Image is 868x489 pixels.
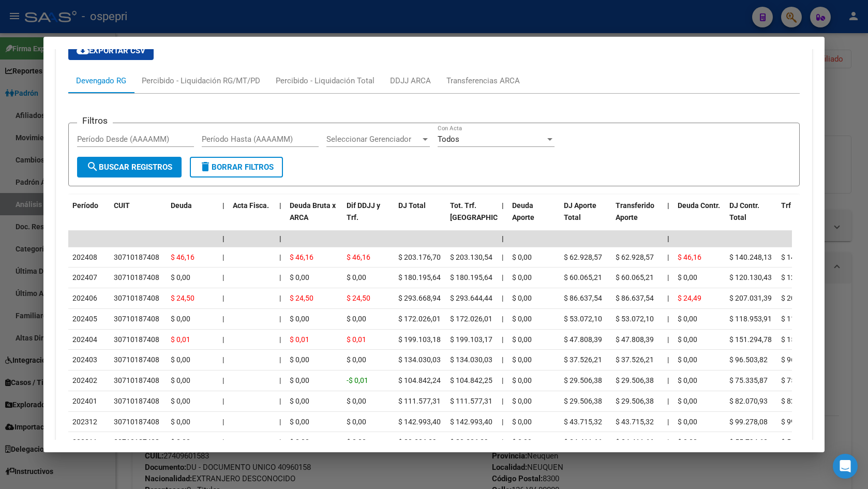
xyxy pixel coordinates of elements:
[678,355,697,364] span: $ 0,00
[72,335,97,344] span: 202404
[398,355,441,364] span: $ 134.030,03
[347,376,368,384] span: -$ 0,01
[222,376,224,384] span: |
[114,354,159,366] div: 30710187408
[678,438,697,446] span: $ 0,00
[77,44,89,56] mat-icon: cloud_download
[347,273,366,281] span: $ 0,00
[222,397,224,405] span: |
[667,438,669,446] span: |
[678,201,720,210] span: Deuda Contr.
[398,397,441,405] span: $ 111.577,31
[502,335,503,344] span: |
[564,253,602,261] span: $ 62.928,57
[502,397,503,405] span: |
[222,201,225,210] span: |
[171,273,190,281] span: $ 0,00
[279,273,281,281] span: |
[512,418,532,426] span: $ 0,00
[564,438,602,446] span: $ 24.411,66
[616,253,654,261] span: $ 62.928,57
[512,397,532,405] span: $ 0,00
[114,395,159,407] div: 30710187408
[564,315,602,323] span: $ 53.072,10
[347,418,366,426] span: $ 0,00
[502,438,503,446] span: |
[86,162,172,172] span: Buscar Registros
[678,273,697,281] span: $ 0,00
[171,253,194,261] span: $ 46,16
[678,335,697,344] span: $ 0,00
[279,294,281,302] span: |
[512,294,532,302] span: $ 0,00
[290,315,309,323] span: $ 0,00
[781,418,819,426] span: $ 99.278,08
[781,376,819,384] span: $ 75.335,87
[190,157,283,177] button: Borrar Filtros
[502,273,503,281] span: |
[616,294,654,302] span: $ 86.637,54
[77,157,182,177] button: Buscar Registros
[77,115,113,126] h3: Filtros
[667,335,669,344] span: |
[218,195,229,240] datatable-header-cell: |
[616,355,654,364] span: $ 37.526,21
[114,251,159,263] div: 30710187408
[512,315,532,323] span: $ 0,00
[347,253,370,261] span: $ 46,16
[290,253,313,261] span: $ 46,16
[114,436,159,448] div: 30710187408
[222,315,224,323] span: |
[512,273,532,281] span: $ 0,00
[450,253,492,261] span: $ 203.130,54
[72,201,98,210] span: Período
[72,438,97,446] span: 202311
[667,355,669,364] span: |
[290,397,309,405] span: $ 0,00
[725,195,777,240] datatable-header-cell: DJ Contr. Total
[68,195,110,240] datatable-header-cell: Período
[564,294,602,302] span: $ 86.637,54
[616,273,654,281] span: $ 60.065,21
[564,397,602,405] span: $ 29.506,38
[564,418,602,426] span: $ 43.715,32
[279,438,281,446] span: |
[398,294,441,302] span: $ 293.668,94
[502,294,503,302] span: |
[667,273,669,281] span: |
[781,315,824,323] span: $ 118.953,91
[77,46,145,55] span: Exportar CSV
[729,438,768,446] span: $ 55.794,63
[729,355,768,364] span: $ 96.503,82
[72,418,97,426] span: 202312
[667,376,669,384] span: |
[171,355,190,364] span: $ 0,00
[564,355,602,364] span: $ 37.526,21
[729,418,768,426] span: $ 99.278,08
[171,376,190,384] span: $ 0,00
[398,438,437,446] span: $ 80.206,29
[222,335,224,344] span: |
[290,273,309,281] span: $ 0,00
[290,201,336,221] span: Deuda Bruta x ARCA
[222,355,224,364] span: |
[616,376,654,384] span: $ 29.506,38
[678,376,697,384] span: $ 0,00
[678,294,701,302] span: $ 24,49
[833,454,858,479] div: Open Intercom Messenger
[781,294,824,302] span: $ 207.006,90
[450,438,488,446] span: $ 80.206,29
[229,195,275,240] datatable-header-cell: Acta Fisca.
[347,294,370,302] span: $ 24,50
[290,418,309,426] span: $ 0,00
[729,201,759,221] span: DJ Contr. Total
[347,201,380,221] span: Dif DDJJ y Trf.
[72,253,97,261] span: 202408
[72,294,97,302] span: 202406
[171,438,190,446] span: $ 0,00
[564,376,602,384] span: $ 29.506,38
[512,376,532,384] span: $ 0,00
[678,418,697,426] span: $ 0,00
[398,201,426,210] span: DJ Total
[450,376,492,384] span: $ 104.842,25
